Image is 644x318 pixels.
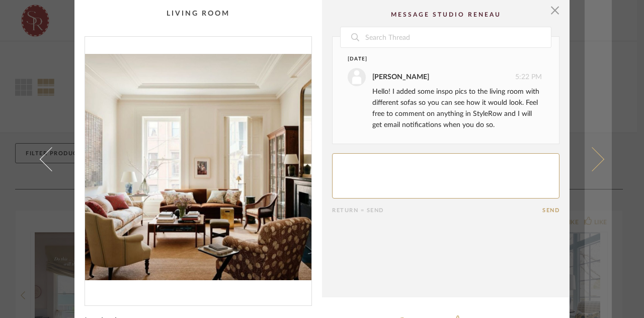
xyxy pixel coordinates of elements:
div: 5:22 PM [348,68,542,86]
img: b1a9efd8-f7e0-481a-b0ce-b6ea03e8a365_1000x1000.jpg [85,37,311,297]
input: Search Thread [364,27,551,47]
div: 0 [85,37,311,297]
button: Send [542,207,559,214]
div: [PERSON_NAME] [372,72,429,83]
div: Return = Send [332,207,542,214]
div: Hello! I added some inspo pics to the living room with different sofas so you can see how it woul... [372,86,542,131]
div: [DATE] [348,55,523,63]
